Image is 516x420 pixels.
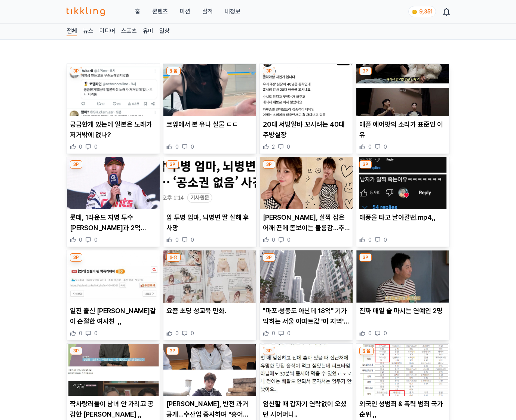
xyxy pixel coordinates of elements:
div: 3P [70,253,82,262]
span: 0 [287,236,291,244]
div: 3P 애플 에어팟의 소리가 표준인 이유 애플 에어팟의 소리가 표준인 이유 0 0 [356,64,449,154]
p: 외국인 성범죄 & 폭력 범죄 국가 순위 ,, [359,399,446,420]
img: 짝사랑러들이 남녀 안 가리고 공감한 연프 모솔남 ,, [67,344,160,396]
div: 읽음 [359,347,374,355]
a: 내정보 [225,7,240,16]
span: 0 [384,143,387,151]
p: 롯데, 1라운드 지명 투수 [PERSON_NAME]과 2억7000만원에 계약 [70,212,157,233]
div: 3P [263,253,275,262]
div: 3P [263,347,275,355]
span: 0 [191,330,194,337]
p: [PERSON_NAME], 반전 과거 공개…수산업 종사하며 "홍어는 만 마리 정도 썰었다" [166,399,253,420]
a: 미디어 [99,27,115,36]
span: 0 [175,330,179,337]
span: 0 [79,236,82,244]
div: 3P [263,160,275,169]
p: 애플 에어팟의 소리가 표준인 이유 [359,119,446,140]
div: 3P 암 투병 엄마, 뇌병변 딸 살해 후 사망 암 투병 엄마, 뇌병변 딸 살해 후 사망 0 0 [163,157,257,247]
img: 애플 에어팟의 소리가 표준인 이유 [356,64,449,116]
div: 3P 맹승지, 살짝 잡은 어깨 끈에 돋보이는 볼륨감…추석에도 수영복 자태 [PERSON_NAME], 살짝 잡은 어깨 끈에 돋보이는 볼륨감…추석에도 수영복 자태 0 0 [259,157,353,247]
img: 코앞에서 본 유나 실물 ㄷㄷ [163,64,256,116]
span: 0 [175,143,179,151]
a: 유머 [143,27,153,36]
img: 궁금한게 있는데 일본은 노래가 저거밖에 없나? [67,64,160,116]
span: 0 [272,236,275,244]
span: 0 [368,236,372,244]
div: 3P [359,67,372,75]
div: 3P [70,160,82,169]
img: 롯데, 1라운드 지명 투수 신동건과 2억7000만원에 계약 [67,157,160,210]
div: 3P 진짜 매일 술 마시는 연예인 2명 진짜 매일 술 마시는 연예인 2명 0 0 [356,250,449,340]
span: 0 [94,330,98,337]
img: 일진 출신 칼같이 손절한 여사친 ,, [67,250,160,303]
div: 읽음 요즘 초딩 성교육 만화. 요즘 초딩 성교육 만화. 0 0 [163,250,257,340]
div: 3P [359,253,372,262]
span: 9,351 [419,9,433,15]
a: 콘텐츠 [152,7,168,16]
img: 맹승지, 살짝 잡은 어깨 끈에 돋보이는 볼륨감…추석에도 수영복 자태 [260,157,353,210]
div: 3P 롯데, 1라운드 지명 투수 신동건과 2억7000만원에 계약 롯데, 1라운드 지명 투수 [PERSON_NAME]과 2억7000만원에 계약 0 0 [67,157,160,247]
img: "마포·성동도 아닌데 18억" 기가 막히는 서울 아파트값 '이 지역'까지 폭등 전망 [260,250,353,303]
span: 0 [368,330,372,337]
img: 암 투병 엄마, 뇌병변 딸 살해 후 사망 [163,157,256,210]
img: 외국인 성범죄 & 폭력 범죄 국가 순위 ,, [356,344,449,396]
span: 0 [384,236,387,244]
p: [PERSON_NAME], 살짝 잡은 어깨 끈에 돋보이는 볼륨감…추석에도 수영복 자태 [263,212,350,233]
img: 태풍을 타고 날아갈뻔.mp4,, [356,157,449,210]
p: 궁금한게 있는데 일본은 노래가 저거밖에 없나? [70,119,157,140]
span: 0 [384,330,387,337]
span: 0 [175,236,179,244]
span: 0 [287,143,290,151]
span: 0 [79,143,82,151]
p: 일진 출신 [PERSON_NAME]같이 손절한 여사친 ,, [70,306,157,327]
div: 3P [166,160,179,169]
span: 0 [191,143,194,151]
div: 3P [70,67,82,75]
div: 읽음 코앞에서 본 유나 실물 ㄷㄷ 코앞에서 본 유나 실물 ㄷㄷ 0 0 [163,64,257,154]
img: 진짜 매일 술 마시는 연예인 2명 [356,250,449,303]
p: 진짜 매일 술 마시는 연예인 2명 [359,306,446,316]
p: 짝사랑러들이 남녀 안 가리고 공감한 [PERSON_NAME] ,, [70,399,157,420]
div: 3P [263,67,275,75]
span: 0 [272,330,275,337]
img: 요즘 초딩 성교육 만화. [163,250,256,303]
p: 20대 서빙알바 꼬시려는 40대 주방실장 [263,119,350,140]
a: 스포츠 [121,27,137,36]
div: 읽음 [166,253,181,262]
div: 3P 궁금한게 있는데 일본은 노래가 저거밖에 없나? 궁금한게 있는데 일본은 노래가 저거밖에 없나? 0 0 [67,64,160,154]
p: 코앞에서 본 유나 실물 ㄷㄷ [166,119,253,130]
img: 티끌링 [67,7,105,16]
div: 3P 일진 출신 칼같이 손절한 여사친 ,, 일진 출신 [PERSON_NAME]같이 손절한 여사친 ,, 0 0 [67,250,160,340]
div: 읽음 [166,67,181,75]
p: "마포·성동도 아닌데 18억" 기가 막히는 서울 아파트값 '이 지역'까지 폭등 전망 [263,306,350,327]
div: 3P "마포·성동도 아닌데 18억" 기가 막히는 서울 아파트값 '이 지역'까지 폭등 전망 "마포·성동도 아닌데 18억" 기가 막히는 서울 아파트값 '이 지역'까지 폭등 전망 0 0 [259,250,353,340]
span: 0 [368,143,372,151]
p: 요즘 초딩 성교육 만화. [166,306,253,316]
p: 암 투병 엄마, 뇌병변 딸 살해 후 사망 [166,212,253,233]
span: 0 [287,330,291,337]
span: 0 [94,143,98,151]
a: 뉴스 [83,27,93,36]
a: 일상 [159,27,170,36]
button: 미션 [180,7,190,16]
div: 3P 태풍을 타고 날아갈뻔.mp4,, 태풍을 타고 날아갈뻔.mp4,, 0 0 [356,157,449,247]
a: 실적 [202,7,213,16]
div: 3P [70,347,82,355]
div: 3P 20대 서빙알바 꼬시려는 40대 주방실장 20대 서빙알바 꼬시려는 40대 주방실장 2 0 [259,64,353,154]
p: 임신할 때 갑자기 연락없이 오셨던 시어머니.. [263,399,350,420]
img: 임신할 때 갑자기 연락없이 오셨던 시어머니.. [260,344,353,396]
span: 0 [94,236,98,244]
a: coin 9,351 [408,6,434,17]
img: coin [412,9,418,15]
span: 0 [79,330,82,337]
div: 3P [166,347,179,355]
div: 3P [359,160,372,169]
a: 전체 [67,27,77,36]
span: 0 [191,236,194,244]
a: 홈 [135,7,140,16]
img: 20대 서빙알바 꼬시려는 40대 주방실장 [260,64,353,116]
span: 2 [272,143,275,151]
p: 태풍을 타고 날아갈뻔.mp4,, [359,212,446,223]
img: 박지현, 반전 과거 공개…수산업 종사하며 "홍어는 만 마리 정도 썰었다" [163,344,256,396]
